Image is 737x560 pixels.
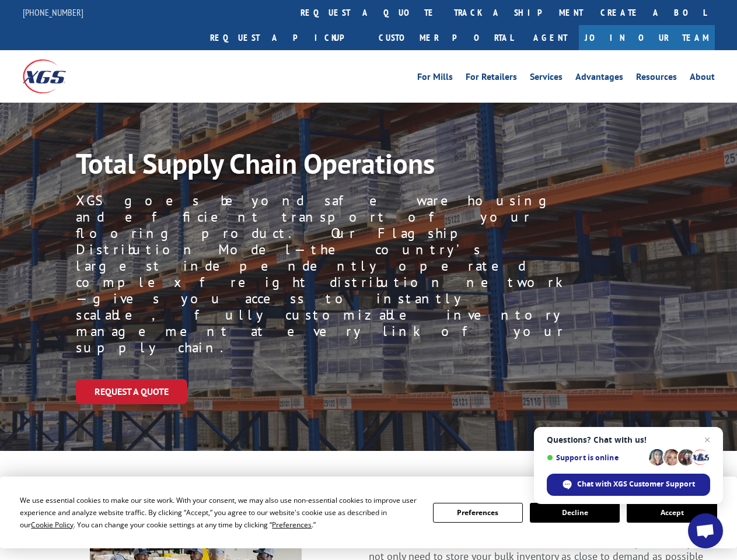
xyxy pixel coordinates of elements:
span: Chat with XGS Customer Support [547,474,710,496]
a: Request a pickup [201,25,370,50]
a: Services [530,72,563,85]
a: Open chat [688,513,723,548]
a: Customer Portal [370,25,522,50]
p: XGS goes beyond safe warehousing and efficient transport of your flooring product. Our Flagship D... [76,192,565,356]
a: Request a Quote [76,379,187,404]
h1: Total Supply Chain Operations [76,149,549,183]
a: For Retailers [466,72,517,85]
span: Preferences [272,520,312,530]
button: Preferences [433,503,523,523]
a: Agent [522,25,579,50]
a: Resources [636,72,677,85]
a: [PHONE_NUMBER] [23,6,83,18]
span: Cookie Policy [31,520,74,530]
a: Advantages [575,72,623,85]
a: About [690,72,715,85]
div: We use essential cookies to make our site work. With your consent, we may also use non-essential ... [20,494,418,531]
button: Decline [530,503,620,523]
span: Support is online [547,453,645,462]
button: Accept [627,503,717,523]
a: For Mills [417,72,453,85]
span: Questions? Chat with us! [547,435,710,444]
span: Chat with XGS Customer Support [577,479,695,489]
a: Join Our Team [579,25,715,50]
